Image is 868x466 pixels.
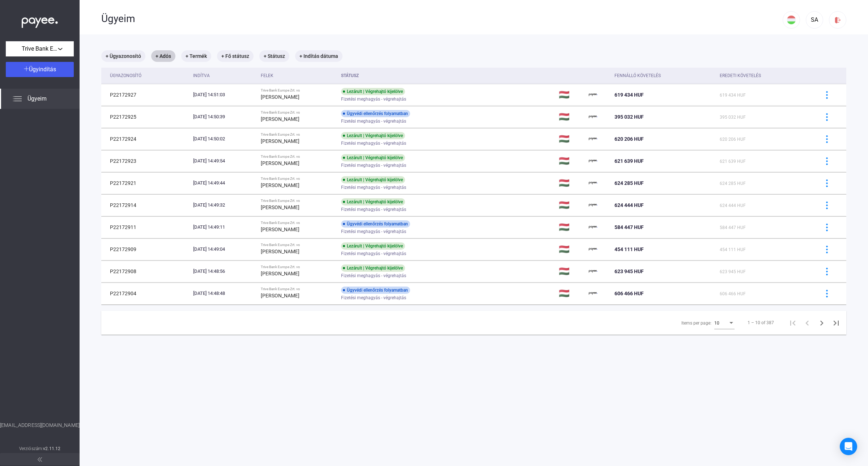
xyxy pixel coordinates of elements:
[193,224,255,231] div: [DATE] 14:49:11
[556,150,586,172] td: 🇭🇺
[341,198,405,206] div: Lezárult | Végrehajtó kijelölve
[341,110,410,117] div: Ügyvédi ellenőrzés folyamatban
[720,181,746,186] span: 624 285 HUF
[341,154,405,161] div: Lezárult | Végrehajtó kijelölve
[720,137,746,142] span: 620 206 HUF
[823,157,831,165] img: more-blue
[101,238,190,260] td: P22172909
[589,245,597,254] img: payee-logo
[829,11,846,29] button: logout-red
[589,135,597,143] img: payee-logo
[589,223,597,232] img: payee-logo
[101,194,190,216] td: P22172914
[151,50,175,62] mat-chip: + Adós
[589,179,597,187] img: payee-logo
[193,157,255,165] div: [DATE] 14:49:54
[261,265,336,269] div: Trive Bank Europe Zrt. vs
[341,242,405,250] div: Lezárult | Végrehajtó kijelölve
[823,290,831,297] img: more-blue
[829,315,843,330] button: Last page
[786,315,800,330] button: First page
[614,136,644,142] span: 620 206 HUF
[823,113,831,121] img: more-blue
[556,128,586,150] td: 🇭🇺
[720,159,746,164] span: 621 639 HUF
[589,267,597,276] img: payee-logo
[556,216,586,238] td: 🇭🇺
[800,315,814,330] button: Previous page
[589,157,597,165] img: payee-logo
[13,94,22,103] img: list.svg
[720,71,761,80] div: Eredeti követelés
[720,247,746,252] span: 454 111 HUF
[261,221,336,225] div: Trive Bank Europe Zrt. vs
[819,153,834,169] button: more-blue
[6,62,74,77] button: Ügyindítás
[259,50,289,62] mat-chip: + Státusz
[748,318,774,327] div: 1 – 10 of 387
[101,283,190,304] td: P22172904
[556,172,586,194] td: 🇭🇺
[261,243,336,247] div: Trive Bank Europe Zrt. vs
[814,315,829,330] button: Next page
[556,283,586,304] td: 🇭🇺
[808,16,821,24] div: SA
[823,224,831,231] img: more-blue
[261,182,299,188] strong: [PERSON_NAME]
[261,226,299,232] strong: [PERSON_NAME]
[341,132,405,139] div: Lezárult | Végrehajtó kijelölve
[806,11,823,29] button: SA
[614,291,644,296] span: 606 466 HUF
[819,242,834,257] button: more-blue
[614,92,644,98] span: 619 434 HUF
[261,204,299,210] strong: [PERSON_NAME]
[27,94,47,103] span: Ügyeim
[720,115,746,120] span: 395 032 HUF
[341,161,406,170] span: Fizetési meghagyás - végrehajtás
[261,199,336,203] div: Trive Bank Europe Zrt. vs
[823,179,831,187] img: more-blue
[101,260,190,282] td: P22172908
[101,84,190,106] td: P22172927
[556,238,586,260] td: 🇭🇺
[341,88,405,95] div: Lezárult | Végrehajtó kijelölve
[834,16,842,24] img: logout-red
[341,95,406,103] span: Fizetési meghagyás - végrehajtás
[720,71,810,80] div: Eredeti követelés
[193,71,210,80] div: Indítva
[614,158,644,164] span: 621 639 HUF
[720,269,746,274] span: 623 945 HUF
[110,71,141,80] div: Ügyazonosító
[193,290,255,297] div: [DATE] 14:48:48
[614,202,644,208] span: 624 444 HUF
[261,271,299,276] strong: [PERSON_NAME]
[823,268,831,275] img: more-blue
[261,71,336,80] div: Felek
[614,114,644,120] span: 395 032 HUF
[614,71,661,80] div: Fennálló követelés
[720,203,746,208] span: 624 444 HUF
[295,50,342,62] mat-chip: + Indítás dátuma
[261,249,299,254] strong: [PERSON_NAME]
[720,291,746,296] span: 606 466 HUF
[101,150,190,172] td: P22172923
[819,286,834,301] button: more-blue
[193,91,255,98] div: [DATE] 14:51:03
[341,249,406,258] span: Fizetési meghagyás - végrehajtás
[181,50,211,62] mat-chip: + Termék
[261,88,336,93] div: Trive Bank Europe Zrt. vs
[681,319,711,327] div: Items per page:
[261,71,273,80] div: Felek
[101,216,190,238] td: P22172911
[819,175,834,191] button: more-blue
[341,139,406,148] span: Fizetési meghagyás - végrehajtás
[614,71,714,80] div: Fennálló követelés
[556,84,586,106] td: 🇭🇺
[101,128,190,150] td: P22172924
[341,227,406,236] span: Fizetési meghagyás - végrehajtás
[783,11,800,29] button: HU
[341,205,406,214] span: Fizetési meghagyás - végrehajtás
[556,194,586,216] td: 🇭🇺
[787,16,796,24] img: HU
[101,13,783,25] div: Ügyeim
